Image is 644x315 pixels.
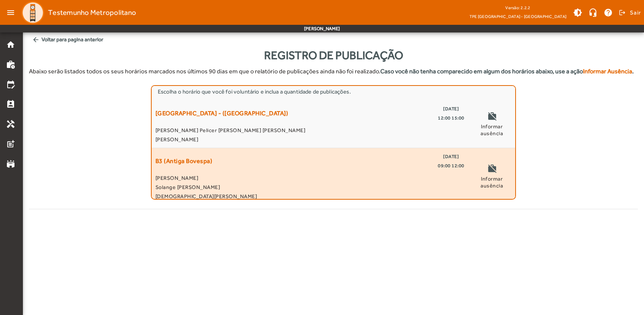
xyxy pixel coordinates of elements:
p: Abaixo serão listados todos os seus horários marcados nos últimos 90 dias em que o relatório de p... [29,67,638,76]
mat-icon: menu [3,5,18,20]
mat-icon: arrow_back [32,36,40,44]
strong: Caso você não tenha comparecido em algum dos horários abaixo, use a ação . [380,68,634,75]
span: B3 (Antiga Bovespa) [155,152,213,170]
span: Testemunho Metropolitano [48,6,136,19]
span: TPE [GEOGRAPHIC_DATA] - [GEOGRAPHIC_DATA] [469,13,566,20]
span: Informar ausência [472,175,512,189]
mat-icon: handyman [6,120,15,129]
span: Informar ausência [472,123,512,137]
mat-icon: work_off [487,164,497,175]
div: Versão: 2.2.2 [469,3,566,13]
span: [PERSON_NAME] [155,135,465,144]
span: [GEOGRAPHIC_DATA] - ([GEOGRAPHIC_DATA]) [155,104,288,123]
mat-icon: home [6,40,15,49]
span: Voltar para pagina anterior [29,32,638,47]
mat-icon: perm_contact_calendar [6,100,15,109]
mat-icon: edit_calendar [6,80,15,89]
span: [DATE] [443,104,459,113]
mat-icon: work_off [487,111,497,123]
span: Solange [PERSON_NAME] [155,183,465,192]
mat-icon: work_history [6,60,15,69]
div: Escolha o horário que você foi voluntário e inclua a quantidade de publicações. [158,87,509,96]
span: 09:00 12:00 [438,161,465,170]
img: Logo TPE [21,1,44,24]
a: Testemunho Metropolitano [18,1,136,24]
span: Sair [630,6,641,19]
span: 12:00 15:00 [438,113,465,123]
button: Sair [618,7,641,18]
span: [DATE] [443,152,459,161]
mat-icon: stadium [6,159,15,168]
span: [DEMOGRAPHIC_DATA][PERSON_NAME] [155,192,465,201]
mat-icon: post_add [6,139,15,149]
span: [PERSON_NAME] [155,173,465,183]
span: [PERSON_NAME] Pelicer [PERSON_NAME] [PERSON_NAME] [155,126,465,135]
div: Registro de Publicação [29,47,638,64]
strong: Informar Ausência [583,68,632,75]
